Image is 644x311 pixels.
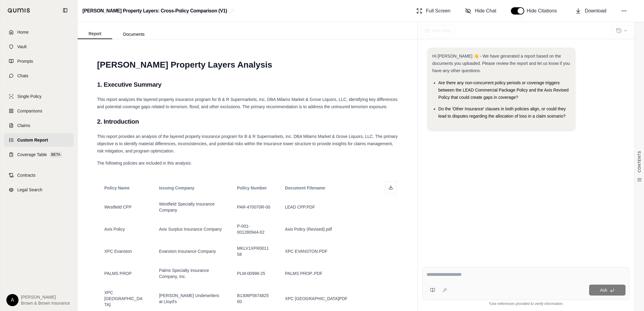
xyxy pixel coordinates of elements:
span: Hi [PERSON_NAME] 👋 - We have generated a report based on the documents you uploaded. Please revie... [432,54,570,73]
a: Comparisons [4,104,74,118]
span: Ask [600,288,607,293]
span: Full Screen [426,7,451,15]
span: Axis Surplus Insurance Company [159,227,222,232]
span: Policy Name [104,186,129,190]
a: Claims [4,119,74,132]
button: Ask [589,285,626,296]
a: Coverage TableBETA [4,148,74,161]
button: Download [573,5,609,17]
h1: [PERSON_NAME] Property Layers Analysis [97,56,398,73]
span: Brown & Brown Insurance [21,300,70,306]
span: CONTENTS [637,151,642,172]
span: MKLV1XPR001158 [237,246,269,257]
button: Documents [112,29,156,39]
span: P-001-001280944-02 [237,224,264,235]
button: Full Screen [414,5,453,17]
span: Westfield Specialty Insurance Company [159,202,214,212]
span: XPC EVANSTON.PDF [285,249,327,254]
span: Issuing Company [159,186,194,190]
h2: [PERSON_NAME] Property Layers: Cross-Policy Comparison (V1) [82,5,227,16]
span: Claims [17,122,30,129]
span: Comparisons [17,108,42,114]
span: XPC [GEOGRAPHIC_DATA] [104,290,143,307]
span: Home [17,29,29,35]
span: Chats [17,73,29,79]
a: Chats [4,69,74,82]
a: Custom Report [4,133,74,147]
span: XPC [GEOGRAPHIC_DATA]PDF [285,296,347,301]
span: BETA [49,152,62,158]
span: Policy Number [237,186,267,190]
span: Hide Chat [475,7,496,15]
span: XPC Evanston [104,249,132,254]
h2: 1. Executive Summary [97,78,398,91]
a: Vault [4,40,74,53]
h2: 2. Introduction [97,115,398,128]
span: The following policies are included in this analysis: [97,161,192,166]
button: Collapse sidebar [60,5,70,15]
a: Contracts [4,169,74,182]
img: Qumis Logo [8,8,30,13]
span: Vault [17,44,27,50]
span: Evanston Insurance Company [159,249,216,254]
button: Download as Excel [385,181,397,193]
span: Palms Specialty Insurance Company, Inc. [159,268,209,279]
span: Download [585,7,606,15]
span: PALMS PROP..PDF [285,271,323,276]
span: PALMS PROP [104,271,132,276]
span: [PERSON_NAME] Underwriters at Lloyd's [159,293,219,304]
span: Legal Search [17,187,42,193]
a: Home [4,25,74,39]
div: A [6,294,18,306]
span: [PERSON_NAME] [21,294,70,300]
div: *Use references provided to verify information. [423,300,629,306]
a: Prompts [4,55,74,68]
span: Prompts [17,58,33,64]
span: Are there any non-concurrent policy periods or coverage triggers between the LEAD Commercial Pack... [438,80,569,100]
a: Single Policy [4,90,74,103]
a: Legal Search [4,183,74,196]
button: Hide Chat [463,5,499,17]
span: Axis Policy (Revised).pdf [285,227,332,232]
span: Contracts [17,172,35,178]
span: This report analyzes the layered property insurance program for B & R Supermarkets, Inc. DBA Mila... [97,97,397,109]
span: LEAD CPP.PDF [285,205,315,209]
span: PLM-00998-25 [237,271,265,276]
span: Hide Citations [527,7,561,15]
span: B1306P567482500 [237,293,269,304]
span: Single Policy [17,93,42,99]
span: Westfield CPP [104,205,132,209]
button: Report [78,29,112,39]
span: Coverage Table [17,152,47,158]
span: PAR-470070R-00 [237,205,270,209]
span: This report provides an analysis of the layered property insurance program for B & R Supermarkets... [97,134,398,153]
span: Document Filename [285,186,325,190]
span: Do the 'Other Insurance' clauses in both policies align, or could they lead to disputes regarding... [438,106,566,119]
span: Axis Policy [104,227,125,232]
span: Custom Report [17,137,48,143]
